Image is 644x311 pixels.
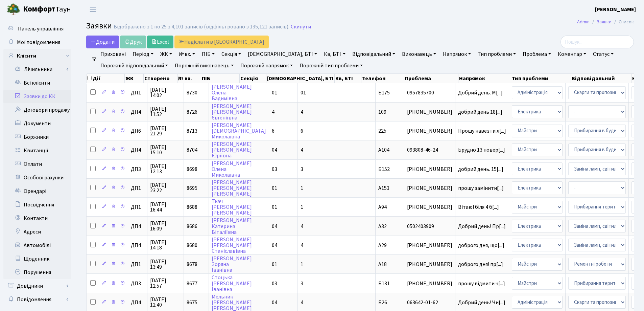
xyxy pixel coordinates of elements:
[187,223,197,230] span: 8686
[301,203,303,211] span: 1
[458,280,505,287] span: прошу відмити ч[...]
[150,297,181,308] span: [DATE] 12:40
[131,128,144,134] span: ДП6
[150,126,181,136] span: [DATE] 21:29
[458,74,511,83] th: Напрямок
[187,108,197,116] span: 8726
[3,225,71,239] a: Адреси
[458,127,506,135] span: Прошу навезти л[...]
[567,15,644,29] nav: breadcrumb
[361,74,404,83] th: Телефон
[3,198,71,212] a: Посвідчення
[301,223,303,230] span: 4
[8,63,71,76] a: Лічильники
[85,4,101,15] button: Переключити навігацію
[301,299,303,306] span: 4
[407,262,452,267] span: [PHONE_NUMBER]
[131,224,144,229] span: ДП4
[187,127,197,135] span: 8713
[18,25,64,32] span: Панель управління
[407,166,452,172] span: [PHONE_NUMBER]
[407,147,452,153] span: 093808-46-24
[3,117,71,130] a: Документи
[350,48,398,60] a: Відповідальний
[150,240,181,250] span: [DATE] 14:18
[595,6,636,13] b: [PERSON_NAME]
[272,223,277,230] span: 04
[212,198,252,217] a: Ткач[PERSON_NAME][PERSON_NAME]
[301,242,303,249] span: 4
[131,281,144,286] span: ДП3
[458,89,503,96] span: Добрий день. М[...]
[407,109,452,115] span: [PHONE_NUMBER]
[176,48,198,60] a: № вх.
[131,262,144,267] span: ДП1
[272,108,275,116] span: 4
[212,236,252,255] a: [PERSON_NAME][PERSON_NAME]Станіславівна
[272,299,277,306] span: 04
[187,165,197,173] span: 8698
[458,261,503,268] span: доброго дня! пр[...]
[212,274,252,293] a: Стоцька[PERSON_NAME]Іванівна
[3,90,71,103] a: Заявки до КК
[187,146,197,154] span: 8704
[150,106,181,117] span: [DATE] 11:52
[158,48,175,60] a: ЖК
[404,74,458,83] th: Проблема
[272,146,277,154] span: 04
[91,38,115,46] span: Додати
[301,89,306,96] span: 01
[458,299,505,306] span: Добрий день! Чи[...]
[520,48,554,60] a: Проблема
[511,74,571,83] th: Тип проблеми
[212,121,266,140] a: [PERSON_NAME][DEMOGRAPHIC_DATA]Миколаївна
[3,293,71,306] a: Повідомлення
[201,74,240,83] th: ПІБ
[131,166,144,172] span: ДП3
[150,145,181,155] span: [DATE] 15:10
[131,300,144,305] span: ДП4
[560,36,634,48] input: Пошук...
[272,261,277,268] span: 01
[212,103,252,121] a: [PERSON_NAME][PERSON_NAME]Євгеніївна
[399,48,439,60] a: Виконавець
[407,224,452,229] span: 0502403909
[3,144,71,157] a: Квитанції
[150,182,181,193] span: [DATE] 23:22
[458,146,505,154] span: Брудно 13 повер[...]
[3,171,71,184] a: Особові рахунки
[187,299,197,306] span: 8675
[595,5,636,14] a: [PERSON_NAME]
[98,48,128,60] a: Приховані
[407,300,452,305] span: 063642-01-62
[407,128,452,134] span: [PHONE_NUMBER]
[301,184,303,192] span: 1
[301,108,303,116] span: 4
[150,259,181,270] span: [DATE] 13:49
[378,108,386,116] span: 109
[3,239,71,252] a: Автомобілі
[150,87,181,98] span: [DATE] 14:02
[17,39,60,46] span: Мої повідомлення
[555,48,589,60] a: Коментар
[321,48,348,60] a: Кв, БТІ
[590,48,616,60] a: Статус
[238,60,295,71] a: Порожній напрямок
[3,157,71,171] a: Оплати
[212,140,252,159] a: [PERSON_NAME][PERSON_NAME]Юріївна
[272,127,275,135] span: 6
[150,221,181,231] span: [DATE] 16:09
[378,223,387,230] span: А32
[571,74,632,83] th: Відповідальний
[407,185,452,191] span: [PHONE_NUMBER]
[378,146,389,154] span: А104
[98,60,171,71] a: Порожній відповідальний
[147,36,173,48] a: Excel
[272,242,277,249] span: 04
[3,103,71,117] a: Договори продажу
[131,109,144,115] span: ДП4
[458,242,504,249] span: доброго дня, що[...]
[407,281,452,286] span: [PHONE_NUMBER]
[378,203,387,211] span: А94
[3,252,71,266] a: Щоденник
